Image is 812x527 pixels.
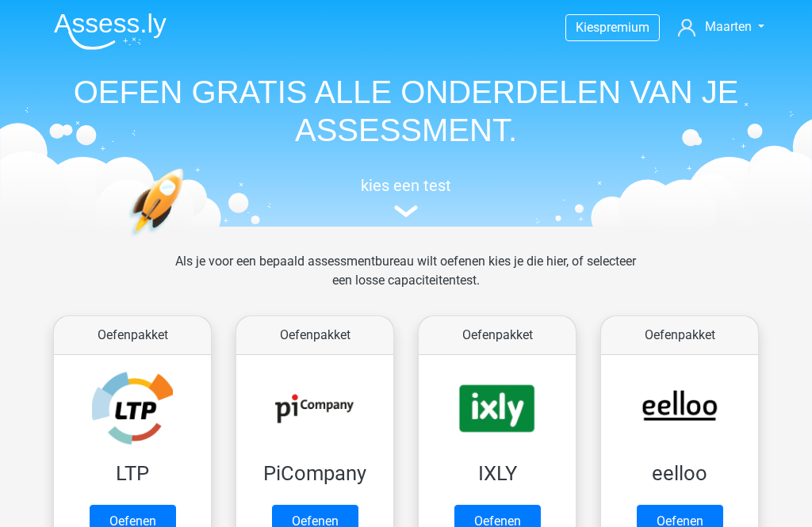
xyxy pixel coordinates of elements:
[54,13,167,50] img: Assessly
[566,17,659,38] a: Kiespremium
[599,20,649,35] span: premium
[128,168,245,311] img: oefenen
[672,17,771,36] a: Maarten
[41,176,771,195] h5: kies een test
[705,19,752,34] span: Maarten
[394,205,418,217] img: assessment
[41,73,771,149] h1: OEFEN GRATIS ALLE ONDERDELEN VAN JE ASSESSMENT.
[576,20,599,35] span: Kies
[41,176,771,218] a: kies een test
[163,252,649,309] div: Als je voor een bepaald assessmentbureau wilt oefenen kies je die hier, of selecteer een losse ca...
